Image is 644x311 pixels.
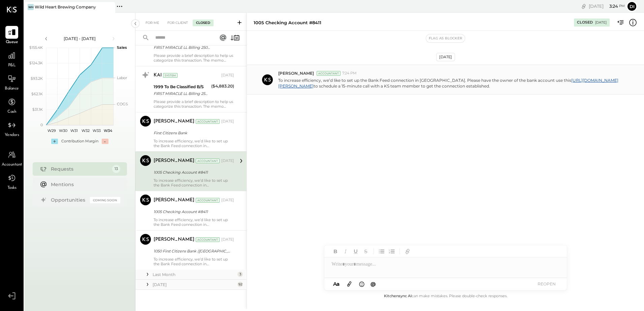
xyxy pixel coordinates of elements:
[317,71,341,76] div: Accountant
[0,172,23,191] a: Tasks
[6,39,18,45] span: Queue
[403,247,412,256] button: Add URL
[112,165,120,173] div: 13
[254,20,321,26] div: 1005 Checking Account #8411
[153,282,236,287] div: [DATE]
[28,4,34,10] div: WH
[51,36,108,41] div: [DATE] - [DATE]
[595,20,607,25] div: [DATE]
[154,99,234,109] div: Please provide a brief description to help us categorize this transaction. The memo might be help...
[47,128,56,133] text: W29
[533,279,560,288] button: REOPEN
[103,128,112,133] text: W34
[154,90,209,97] div: FIRST MIRACLE LL Billing 250228 CCD
[59,128,67,133] text: W30
[51,181,117,188] div: Mentions
[0,72,23,92] a: Balance
[70,128,78,133] text: W31
[154,257,234,266] div: To increase efficiency, we’d like to set up the Bank Feed connection in [GEOGRAPHIC_DATA]. Please...
[154,118,194,125] div: [PERSON_NAME]
[35,4,96,10] div: Wild Heart Brewing Company
[31,76,43,81] text: $93.2K
[102,139,108,144] div: -
[0,26,23,45] a: Queue
[8,63,16,69] span: P&L
[2,162,22,168] span: Accountant
[154,197,194,204] div: [PERSON_NAME]
[32,107,43,112] text: $31.1K
[0,49,23,69] a: P&L
[351,247,360,256] button: Underline
[331,280,342,288] button: Aa
[154,178,234,187] div: To increase efficiency, we’d like to set up the Bank Feed connection in [GEOGRAPHIC_DATA]. Please...
[117,75,127,80] text: Labor
[577,20,593,25] div: Closed
[31,92,43,96] text: $62.1K
[153,272,236,277] div: Last Month
[237,282,243,287] div: 92
[196,198,220,203] div: Accountant
[221,237,234,242] div: [DATE]
[278,77,621,89] p: To increase efficiency, we’d like to set up the Bank Feed connection in [GEOGRAPHIC_DATA]. Please...
[589,3,625,9] div: [DATE]
[163,73,178,78] div: System
[5,132,19,138] span: Vendors
[7,185,17,191] span: Tasks
[221,119,234,124] div: [DATE]
[626,1,637,12] button: di
[154,248,232,254] div: 1050 First Citizens Bank ([GEOGRAPHIC_DATA])
[51,197,87,203] div: Opportunities
[196,237,220,242] div: Accountant
[117,45,127,50] text: Sales
[0,119,23,138] a: Vendors
[371,281,376,287] span: @
[221,158,234,164] div: [DATE]
[278,70,314,76] span: [PERSON_NAME]
[154,217,234,227] div: To increase efficiency, we’d like to set up the Bank Feed connection in [GEOGRAPHIC_DATA]. Please...
[154,130,232,136] div: First Citizens Bank
[361,247,370,256] button: Strikethrough
[336,281,340,287] span: a
[221,198,234,203] div: [DATE]
[154,53,234,63] div: Please provide a brief description to help us categorize this transaction. The memo might be help...
[117,102,128,106] text: COGS
[5,86,19,92] span: Balance
[211,83,234,90] div: ($4,883.20)
[341,247,350,256] button: Italic
[154,169,232,176] div: 1005 Checking Account #8411
[154,208,232,215] div: 1005 Checking Account #8411
[237,272,243,277] div: 3
[221,73,234,78] div: [DATE]
[196,159,220,163] div: Accountant
[142,20,163,26] div: For Me
[81,128,89,133] text: W32
[193,20,214,26] div: Closed
[196,119,220,124] div: Accountant
[342,71,357,76] span: 7:24 PM
[154,236,194,243] div: [PERSON_NAME]
[93,128,101,133] text: W33
[154,72,162,79] div: KAI
[29,45,43,50] text: $155.4K
[331,247,340,256] button: Bold
[154,139,234,148] div: To increase efficiency, we’d like to set up the Bank Feed connection in [GEOGRAPHIC_DATA]. Please...
[51,139,58,144] div: +
[426,34,465,42] button: Flag as Blocker
[0,148,23,168] a: Accountant
[40,123,43,127] text: 0
[278,78,618,89] a: [URL][DOMAIN_NAME][PERSON_NAME]
[377,247,386,256] button: Unordered List
[154,44,211,51] div: FIRST MIRACLE LL Billing 250106 CCD
[154,83,209,90] div: 1999 To Be Classified B/S
[29,61,43,65] text: $124.3K
[368,280,378,288] button: @
[61,139,98,144] div: Contribution Margin
[7,109,16,115] span: Cash
[387,247,396,256] button: Ordered List
[164,20,191,26] div: For Client
[90,197,120,203] div: Coming Soon
[580,3,587,10] div: copy link
[154,158,194,164] div: [PERSON_NAME]
[51,166,109,172] div: Requests
[436,53,455,61] div: [DATE]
